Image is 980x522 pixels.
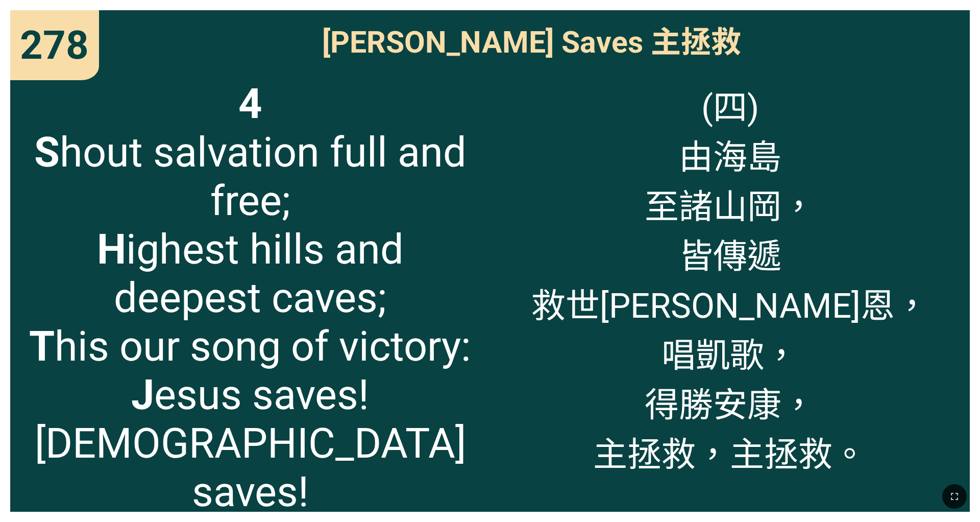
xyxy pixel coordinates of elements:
[531,80,929,476] span: (四) 由海島 至諸山岡， 皆傳遞 救世[PERSON_NAME]恩， 唱凱歌， 得勝安康， 主拯救，主拯救。
[29,322,55,371] b: T
[238,80,262,128] b: 4
[34,128,60,177] b: S
[322,18,741,61] span: [PERSON_NAME] Saves 主拯救
[20,22,89,68] span: 278
[20,80,479,516] span: hout salvation full and free; ighest hills and deepest caves; his our song of victory: esus saves...
[131,371,154,419] b: J
[97,225,126,274] b: H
